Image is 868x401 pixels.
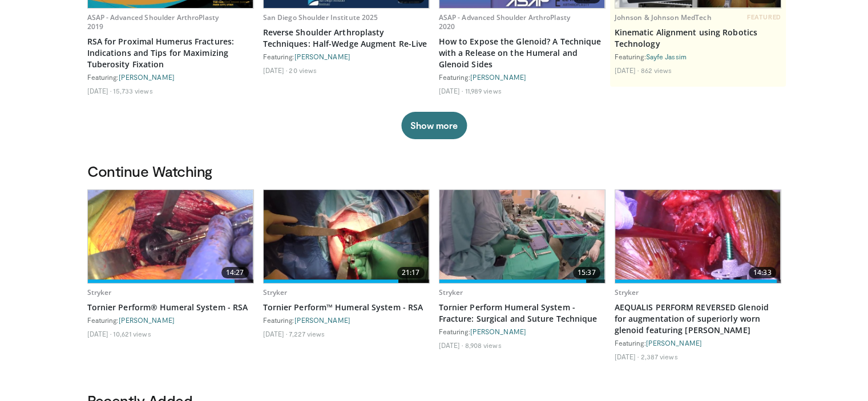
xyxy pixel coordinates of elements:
[88,190,253,283] img: c16ff475-65df-4a30-84a2-4b6c3a19e2c7.620x360_q85_upscale.jpg
[439,287,463,297] a: Stryker
[87,13,219,31] a: ASAP - Advanced Shoulder ArthroPlasty 2019
[87,86,112,95] li: [DATE]
[615,13,712,22] a: Johnson & Johnson MedTech
[439,190,605,283] a: 15:37
[263,329,288,338] li: [DATE]
[747,13,781,21] span: FEATURED
[646,52,687,60] a: Sayfe Jassim
[119,316,175,324] a: [PERSON_NAME]
[646,339,702,347] a: [PERSON_NAME]
[263,287,288,297] a: Stryker
[87,315,254,325] div: Featuring:
[470,327,526,335] a: [PERSON_NAME]
[264,190,429,283] a: 21:17
[439,36,605,70] a: How to Expose the Glenoid? A Technique with a Release on the Humeral and Glenoid Sides
[573,267,600,278] span: 15:37
[294,52,350,60] a: [PERSON_NAME]
[401,112,467,139] button: Show more
[87,162,781,180] h3: Continue Watching
[87,287,112,297] a: Stryker
[88,190,253,283] a: 14:27
[439,86,463,95] li: [DATE]
[221,267,249,278] span: 14:27
[87,72,254,82] div: Featuring:
[289,329,325,338] li: 7,227 views
[439,302,605,325] a: Tornier Perform Humeral System - Fracture: Surgical and Suture Technique
[263,66,288,75] li: [DATE]
[439,190,605,283] img: 49870a89-1289-4bcf-be89-66894a47fa98.620x360_q85_upscale.jpg
[439,327,605,336] div: Featuring:
[263,27,430,50] a: Reverse Shoulder Arthroplasty Techniques: Half-Wedge Augment Re-Live
[615,190,781,283] a: 14:33
[113,329,151,338] li: 10,621 views
[615,52,781,61] div: Featuring:
[615,66,639,75] li: [DATE]
[615,338,781,347] div: Featuring:
[465,341,501,350] li: 8,908 views
[615,352,639,361] li: [DATE]
[263,302,430,313] a: Tornier Perform™ Humeral System - RSA
[294,316,350,324] a: [PERSON_NAME]
[615,287,639,297] a: Stryker
[470,73,526,81] a: [PERSON_NAME]
[615,302,781,336] a: AEQUALIS PERFORM REVERSED Glenoid for augmentation of superiorly worn glenoid featuring [PERSON_N...
[749,267,776,278] span: 14:33
[465,86,501,95] li: 11,989 views
[264,190,429,283] img: eb5be16d-4729-4c3a-8f3f-bfef59f6286a.620x360_q85_upscale.jpg
[640,66,672,75] li: 862 views
[439,72,605,82] div: Featuring:
[263,52,430,61] div: Featuring:
[113,86,152,95] li: 15,733 views
[87,329,112,338] li: [DATE]
[87,36,254,70] a: RSA for Proximal Humerus Fractures: Indications and Tips for Maximizing Tuberosity Fixation
[615,27,781,50] a: Kinematic Alignment using Robotics Technology
[439,341,463,350] li: [DATE]
[289,66,317,75] li: 20 views
[263,13,378,22] a: San Diego Shoulder Institute 2025
[87,302,254,313] a: Tornier Perform® Humeral System - RSA
[615,190,781,283] img: 146916ec-7870-4f38-82af-0975eeaeff21.620x360_q85_upscale.jpg
[263,315,430,325] div: Featuring:
[439,13,570,31] a: ASAP - Advanced Shoulder ArthroPlasty 2020
[640,352,677,361] li: 2,387 views
[119,73,175,81] a: [PERSON_NAME]
[397,267,425,278] span: 21:17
